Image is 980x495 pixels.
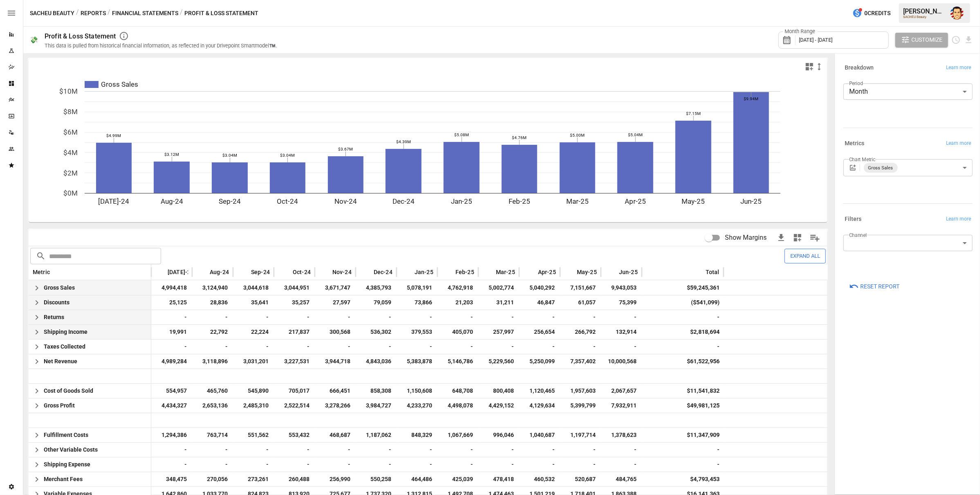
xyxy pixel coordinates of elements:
div: SACHEU Beauty [903,15,946,19]
span: - [401,310,433,324]
span: 4,994,418 [155,281,188,295]
span: - [319,310,352,324]
span: Reset Report [860,281,899,292]
button: Sort [280,266,292,278]
span: 3,031,201 [237,354,270,369]
span: Apr-25 [538,268,556,276]
text: $7.15M [686,112,701,116]
div: - [717,457,720,472]
span: Metric [33,268,50,276]
span: 19,991 [155,325,188,339]
span: 3,984,727 [360,398,392,413]
span: - [605,457,638,472]
span: 5,250,099 [523,354,556,369]
span: - [196,310,229,324]
text: Dec-24 [392,197,415,205]
span: - [564,340,597,354]
span: Learn more [946,215,971,223]
div: Profit & Loss Statement [45,32,116,40]
span: 7,932,911 [605,398,638,413]
div: - [717,443,720,457]
text: Nov-24 [334,197,357,205]
span: - [482,443,515,457]
span: - [278,340,311,354]
span: - [155,310,188,324]
span: - [360,340,392,354]
text: $8M [63,108,78,116]
button: Sort [443,266,455,278]
span: Jan-25 [415,268,433,276]
text: $3.67M [338,147,353,152]
span: 35,257 [278,295,311,310]
span: 1,957,603 [564,384,597,398]
div: $4,793,453 [690,472,720,486]
span: 465,760 [196,384,229,398]
span: 379,553 [401,325,433,339]
div: / [108,8,110,18]
span: 7,357,402 [564,354,597,369]
span: 763,714 [196,428,229,442]
span: 545,890 [237,384,270,398]
label: Month Range [783,28,818,35]
button: Sort [197,266,209,278]
span: 132,914 [605,325,638,339]
text: Feb-25 [509,197,530,205]
span: - [360,443,392,457]
span: 464,486 [401,472,433,486]
span: 73,866 [401,295,433,310]
div: This data is pulled from historical financial information, as reflected in your Drivepoint Smartm... [45,43,277,49]
span: 1,378,623 [605,428,638,442]
text: $4.76M [512,136,527,140]
span: 3,044,951 [278,281,311,295]
span: 273,261 [237,472,270,486]
span: - [278,457,311,472]
span: - [196,443,229,457]
text: [DATE]-24 [98,197,129,205]
span: 2,067,657 [605,384,638,398]
span: Other Variable Costs [44,443,98,457]
span: - [605,310,638,324]
button: Reset Report [843,279,905,294]
span: Shipping Expense [44,457,90,472]
span: 5,229,560 [482,354,515,369]
label: Channel [849,232,867,239]
span: Net Revenue [44,354,77,369]
span: Gross Sales [44,281,75,295]
button: Sort [51,266,62,278]
span: - [196,457,229,472]
span: 75,399 [605,295,638,310]
span: 270,056 [196,472,229,486]
div: ($541,099) [691,295,720,310]
button: Sort [565,266,576,278]
span: Customize [911,35,942,45]
text: $6M [63,128,78,136]
span: 4,762,918 [442,281,474,295]
span: 520,687 [564,472,597,486]
span: 217,837 [278,325,311,339]
span: 256,654 [523,325,556,339]
span: - [605,443,638,457]
div: 💸 [30,36,38,44]
span: 648,708 [442,384,474,398]
span: Cost of Goods Sold [44,384,93,398]
span: 5,399,799 [564,398,597,413]
span: 1,294,386 [155,428,188,442]
button: Expand All [785,249,826,263]
span: 536,302 [360,325,392,339]
div: Month [843,83,973,100]
span: - [482,457,515,472]
button: Download report [964,35,973,45]
button: Sort [320,266,332,278]
button: Austin Gardner-Smith [946,2,969,25]
h6: Filters [845,215,862,224]
label: Chart Metric [849,156,876,163]
span: 0 Credits [864,8,890,18]
span: 46,847 [523,295,556,310]
text: $4.39M [396,140,411,144]
text: Gross Sales [101,80,138,88]
text: $3.04M [222,153,237,158]
span: - [523,443,556,457]
span: 35,641 [237,295,270,310]
button: Sort [402,266,414,278]
text: May-25 [682,197,705,205]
